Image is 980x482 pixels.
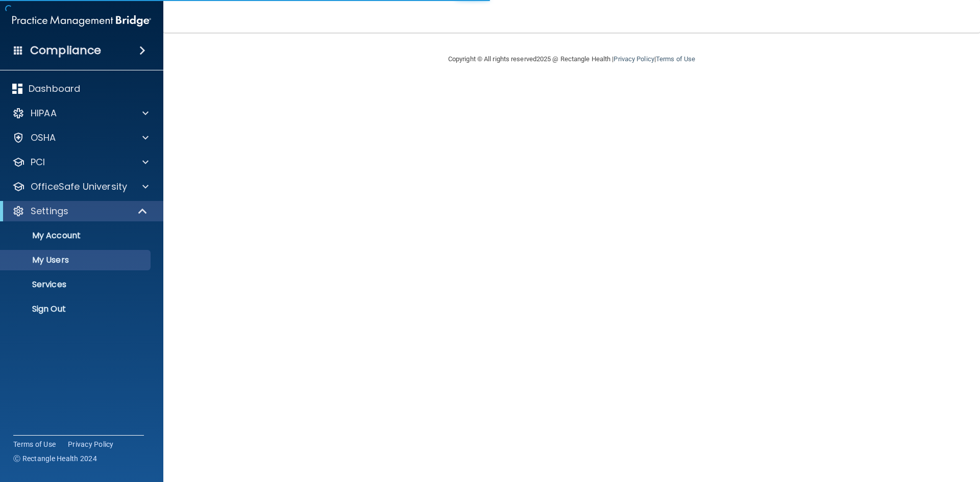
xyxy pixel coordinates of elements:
h4: Compliance [30,43,101,58]
p: OfficeSafe University [31,181,127,193]
img: dashboard.aa5b2476.svg [12,84,22,94]
p: Dashboard [29,83,80,95]
a: OfficeSafe University [12,181,149,193]
a: Privacy Policy [68,439,114,449]
p: Services [7,280,146,290]
a: Settings [12,205,148,217]
p: Sign Out [7,304,146,314]
a: Terms of Use [13,439,56,449]
a: Dashboard [12,83,149,95]
a: Privacy Policy [614,55,654,63]
p: OSHA [31,132,56,144]
a: Terms of Use [656,55,695,63]
a: OSHA [12,132,149,144]
span: Ⓒ Rectangle Health 2024 [13,453,97,464]
a: HIPAA [12,107,149,119]
div: Copyright © All rights reserved 2025 @ Rectangle Health | | [385,43,758,75]
a: PCI [12,156,149,168]
p: PCI [31,156,45,168]
p: Settings [31,205,68,217]
p: My Account [7,231,146,241]
p: My Users [7,255,146,265]
p: HIPAA [31,107,57,119]
img: PMB logo [12,11,151,31]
